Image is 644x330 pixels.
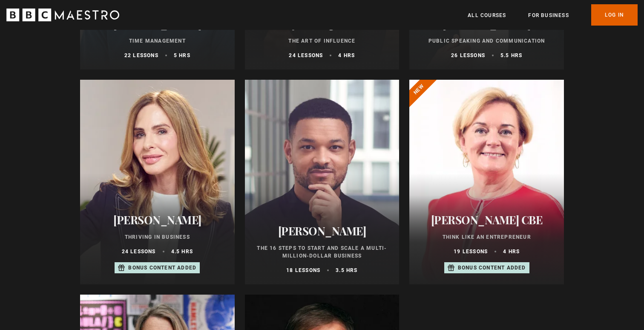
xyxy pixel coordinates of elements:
h2: [PERSON_NAME] [255,224,389,237]
p: Thriving in Business [90,233,224,241]
p: 4.5 hrs [171,248,193,255]
p: 4 hrs [503,248,520,255]
a: All Courses [468,11,506,20]
a: [PERSON_NAME] Thriving in Business 24 lessons 4.5 hrs Bonus content added [80,80,235,284]
h2: Evy Poumpouras [255,17,389,30]
p: 3.5 hrs [336,266,357,274]
p: Bonus content added [128,264,196,272]
p: 5.5 hrs [500,52,522,59]
a: For business [528,11,569,20]
p: The Art of Influence [255,37,389,45]
p: Time Management [90,37,224,45]
p: 24 lessons [289,52,323,59]
p: Bonus content added [458,264,526,272]
h2: [PERSON_NAME] [420,17,554,30]
a: [PERSON_NAME] CBE Think Like an Entrepreneur 19 lessons 4 hrs Bonus content added New [409,80,564,284]
a: Log In [591,4,638,26]
p: 18 lessons [286,266,320,274]
h2: [PERSON_NAME] [90,213,224,226]
nav: Primary [468,4,638,26]
p: Think Like an Entrepreneur [420,233,554,241]
p: Public Speaking and Communication [420,37,554,45]
p: 19 lessons [454,248,488,255]
a: [PERSON_NAME] The 16 Steps to Start and Scale a Multi-Million-Dollar Business 18 lessons 3.5 hrs [245,80,400,284]
p: 4 hrs [338,52,355,59]
p: 22 lessons [124,52,158,59]
h2: [PERSON_NAME] CBE [420,213,554,226]
p: 26 lessons [451,52,485,59]
h2: [PERSON_NAME] [90,17,224,30]
p: 24 lessons [122,248,156,255]
svg: BBC Maestro [6,9,119,21]
p: 5 hrs [174,52,190,59]
p: The 16 Steps to Start and Scale a Multi-Million-Dollar Business [255,244,389,260]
